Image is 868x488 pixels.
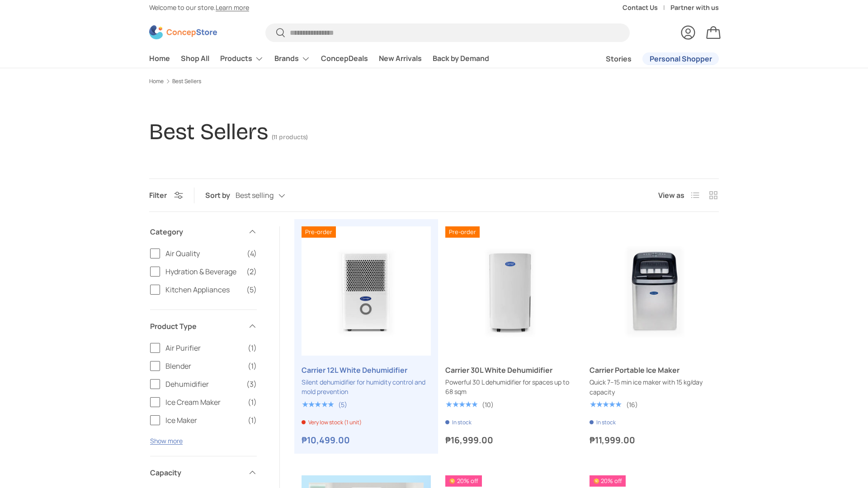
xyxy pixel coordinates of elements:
[246,379,257,389] span: (3)
[302,226,431,356] img: carrier-dehumidifier-12-liter-full-view-concepstore
[150,216,257,248] summary: Category
[642,52,719,65] a: Personal Shopper
[150,436,183,445] button: Show more
[150,321,242,332] span: Product Type
[149,77,719,85] nav: Breadcrumbs
[205,190,236,201] label: Sort by
[150,467,242,478] span: Capacity
[149,50,489,68] nav: Primary
[590,226,719,356] a: Carrier Portable Ice Maker
[590,475,626,487] span: 20% off
[150,226,242,237] span: Category
[321,50,368,67] a: ConcepDeals
[590,365,679,375] a: Carrier Portable Ice Maker
[149,50,170,67] a: Home
[445,226,480,238] span: Pre-order
[302,226,431,356] a: Carrier 12L White Dehumidifier
[165,266,241,277] span: Hydration & Beverage
[165,379,241,389] span: Dehumidifier
[215,50,269,68] summary: Products
[181,50,209,67] a: Shop All
[590,226,719,356] img: carrier-ice-maker-full-view-concepstore
[302,226,336,238] span: Pre-order
[216,3,249,12] a: Learn more
[445,226,575,356] img: carrier-dehumidifier-30-liter-full-view-concepstore
[165,361,242,371] span: Blender
[149,190,183,200] button: Filter
[445,226,575,356] a: Carrier 30L White Dehumidifier
[248,361,257,371] span: (1)
[302,365,407,375] a: Carrier 12L White Dehumidifier
[584,50,719,68] nav: Secondary
[248,415,257,426] span: (1)
[658,190,684,201] span: View as
[670,3,719,13] a: Partner with us
[379,50,422,67] a: New Arrivals
[445,365,552,375] a: Carrier 30L White Dehumidifier
[172,79,201,84] a: Best Sellers
[236,188,303,204] button: Best selling
[248,343,257,353] span: (1)
[220,50,264,68] a: Products
[272,133,308,141] span: (11 products)
[650,55,712,62] span: Personal Shopper
[236,191,274,200] span: Best selling
[246,266,257,277] span: (2)
[247,248,257,259] span: (4)
[149,25,217,39] img: ConcepStore
[274,50,310,68] a: Brands
[269,50,316,68] summary: Brands
[149,79,164,84] a: Home
[149,190,167,200] span: Filter
[165,284,241,295] span: Kitchen Appliances
[623,3,670,13] a: Contact Us
[165,248,241,259] span: Air Quality
[149,3,249,13] p: Welcome to our store.
[433,50,489,67] a: Back by Demand
[246,284,257,295] span: (5)
[248,397,257,408] span: (1)
[149,118,268,145] h1: Best Sellers
[165,343,242,353] span: Air Purifier
[445,475,481,487] span: 20% off
[150,310,257,343] summary: Product Type
[165,397,242,408] span: Ice Cream Maker
[606,50,632,68] a: Stories
[165,415,242,426] span: Ice Maker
